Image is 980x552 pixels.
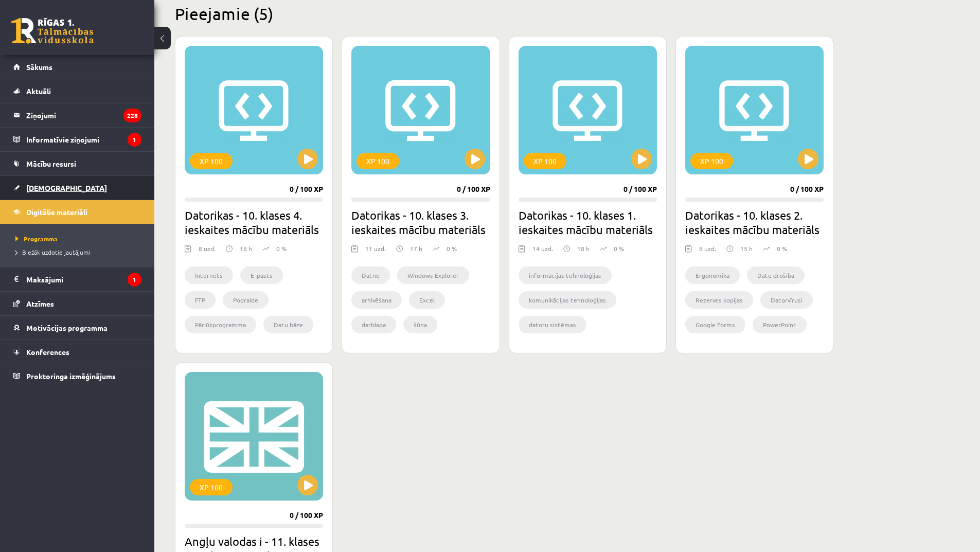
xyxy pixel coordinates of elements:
[685,316,745,333] li: Google Forms
[128,133,141,147] i: 1
[577,244,590,253] p: 18 h
[26,268,141,291] legend: Maksājumi
[753,316,807,333] li: PowerPoint
[685,266,740,284] li: Ergonomika
[13,79,141,103] a: Aktuāli
[15,247,144,257] a: Biežāk uzdotie jautājumi
[747,266,805,284] li: Datu drošība
[26,86,51,96] span: Aktuāli
[519,291,616,309] li: komunikācijas tehnoloģijas
[223,291,269,309] li: Podraide
[263,316,313,333] li: Datu bāze
[447,244,457,253] p: 0 %
[15,235,58,243] span: Programma
[614,244,624,253] p: 0 %
[26,299,54,308] span: Atzīmes
[13,103,141,127] a: Ziņojumi228
[740,244,753,253] p: 15 h
[410,244,422,253] p: 17 h
[199,244,216,259] div: 8 uzd.
[699,244,716,259] div: 8 uzd.
[13,340,141,364] a: Konferences
[351,266,390,284] li: Datne
[365,244,386,259] div: 11 uzd.
[276,244,287,253] p: 0 %
[409,291,445,309] li: Excel
[690,153,733,169] div: XP 100
[519,208,657,237] h2: Datorikas - 10. klases 1. ieskaites mācību materiāls
[351,208,490,237] h2: Datorikas - 10. klases 3. ieskaites mācību materiāls
[13,176,141,200] a: [DEMOGRAPHIC_DATA]
[26,128,141,151] legend: Informatīvie ziņojumi
[240,244,252,253] p: 18 h
[13,152,141,175] a: Mācību resursi
[185,266,233,284] li: Internets
[524,153,566,169] div: XP 100
[123,109,141,122] i: 228
[128,273,141,287] i: 1
[240,266,283,284] li: E-pasts
[26,159,76,168] span: Mācību resursi
[13,292,141,315] a: Atzīmes
[26,371,116,381] span: Proktoringa izmēģinājums
[685,208,824,237] h2: Datorikas - 10. klases 2. ieskaites mācību materiāls
[26,62,52,72] span: Sākums
[519,266,612,284] li: informācijas tehnoloģijas
[13,364,141,388] a: Proktoringa izmēģinājums
[397,266,469,284] li: Windows Explorer
[185,291,216,309] li: FTP
[15,248,90,256] span: Biežāk uzdotie jautājumi
[13,268,141,291] a: Maksājumi1
[13,128,141,151] a: Informatīvie ziņojumi1
[13,200,141,224] a: Digitālie materiāli
[185,208,323,237] h2: Datorikas - 10. klases 4. ieskaites mācību materiāls
[185,316,256,333] li: Pārlūkprogramma
[26,323,108,332] span: Motivācijas programma
[357,153,399,169] div: XP 100
[685,291,753,309] li: Rezerves kopijas
[13,55,141,79] a: Sākums
[15,234,144,243] a: Programma
[26,207,87,217] span: Digitālie materiāli
[519,316,586,333] li: datoru sistēmas
[351,291,402,309] li: arhivēšana
[351,316,396,333] li: darblapa
[532,244,553,259] div: 14 uzd.
[403,316,437,333] li: šūna
[175,4,833,24] h2: Pieejamie (5)
[190,479,233,495] div: XP 100
[11,18,94,44] a: Rīgas 1. Tālmācības vidusskola
[777,244,787,253] p: 0 %
[26,183,107,192] span: [DEMOGRAPHIC_DATA]
[760,291,813,309] li: Datorvīrusi
[26,103,141,127] legend: Ziņojumi
[13,316,141,340] a: Motivācijas programma
[26,347,69,357] span: Konferences
[190,153,233,169] div: XP 100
